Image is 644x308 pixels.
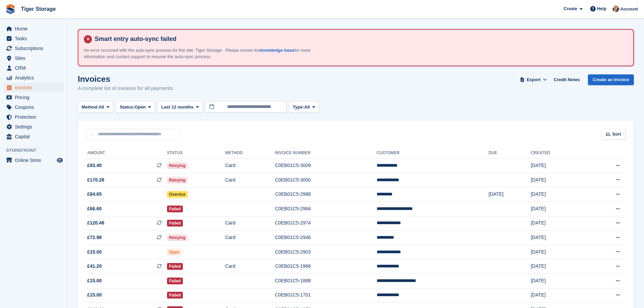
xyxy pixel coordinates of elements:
span: £15.00 [87,248,102,256]
td: C0EB01C5-2984 [275,202,376,216]
span: Status: [120,104,135,111]
td: [DATE] [531,187,586,202]
td: Card [225,216,275,231]
td: [DATE] [531,216,586,231]
td: C0EB01C5-3000 [275,173,376,187]
a: knowledge base [260,48,294,53]
span: Subscriptions [15,44,55,53]
a: menu [3,53,64,63]
span: Overdue [167,191,188,198]
button: Method: All [78,101,113,113]
th: Customer [377,148,489,159]
span: Failed [167,220,183,227]
th: Status [167,148,225,159]
span: Online Store [15,156,55,165]
a: menu [3,63,64,73]
h1: Invoices [78,74,173,84]
a: menu [3,34,64,43]
td: [DATE] [531,259,586,274]
h4: Smart entry auto-sync failed [92,35,628,43]
span: Home [15,24,55,33]
span: Retrying [167,234,188,241]
td: [DATE] [531,159,586,173]
th: Method [225,148,275,159]
a: menu [3,132,64,141]
span: Export [527,76,541,83]
td: [DATE] [531,202,586,216]
a: Tiger Storage [18,3,58,15]
td: [DATE] [488,187,531,202]
span: Failed [167,292,183,299]
a: menu [3,73,64,82]
button: Status: Open [116,101,155,113]
th: Amount [86,148,167,159]
td: Card [225,259,275,274]
span: £15.00 [87,291,102,299]
span: £120.48 [87,219,104,227]
span: Method: [81,104,99,111]
th: Invoice Number [275,148,376,159]
span: Help [597,5,606,12]
span: £83.40 [87,162,102,169]
button: Export [519,74,548,86]
span: CRM [15,63,55,73]
span: Coupons [15,102,55,112]
button: Type: All [289,101,319,113]
th: Due [488,148,531,159]
span: £41.20 [87,263,102,270]
td: [DATE] [531,274,586,288]
span: All [99,104,104,111]
td: C0EB01C5-2974 [275,216,376,231]
a: Create an Invoice [588,74,634,86]
td: Card [225,159,275,173]
img: Becky Martin [613,5,619,12]
a: Credit Notes [551,74,582,86]
span: Failed [167,206,183,212]
span: Invoices [15,83,55,92]
span: Failed [167,278,183,284]
a: menu [3,112,64,122]
span: Sort [612,131,621,138]
img: stora-icon-8386f47178a22dfd0bd8f6a31ec36ba5ce8667c1dd55bd0f319d3a0aa187defe.svg [5,4,16,14]
td: [DATE] [531,288,586,303]
p: A complete list of invoices for all payments [78,85,173,92]
span: Pricing [15,93,55,102]
span: Analytics [15,73,55,82]
a: menu [3,102,64,112]
td: C0EB01C5-2988 [275,187,376,202]
a: menu [3,93,64,102]
td: C0EB01C5-2903 [275,245,376,259]
td: C0EB01C5-2946 [275,231,376,245]
span: £170.28 [87,176,104,184]
span: Open [135,104,146,111]
a: menu [3,24,64,33]
span: Capital [15,132,55,141]
td: C0EB01C5-3009 [275,159,376,173]
a: menu [3,122,64,132]
td: C0EB01C5-1701 [275,288,376,303]
span: £72.98 [87,234,102,241]
span: Sites [15,53,55,63]
span: £66.60 [87,205,102,212]
span: Last 12 months [161,104,193,111]
p: An error occurred with the auto-sync process for the site: Tiger Storage . Please review the for ... [84,47,320,60]
span: Retrying [167,162,188,169]
span: £15.00 [87,277,102,284]
a: menu [3,83,64,92]
button: Last 12 months [158,101,202,113]
span: Protection [15,112,55,122]
td: [DATE] [531,245,586,259]
span: Settings [15,122,55,132]
span: Retrying [167,177,188,184]
td: Card [225,173,275,187]
span: Type: [293,104,304,111]
a: menu [3,44,64,53]
td: [DATE] [531,231,586,245]
span: All [304,104,310,111]
span: Create [564,5,577,12]
td: C0EB01C5-1966 [275,259,376,274]
a: menu [3,156,64,165]
th: Created [531,148,586,159]
span: Tasks [15,34,55,43]
td: Card [225,231,275,245]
